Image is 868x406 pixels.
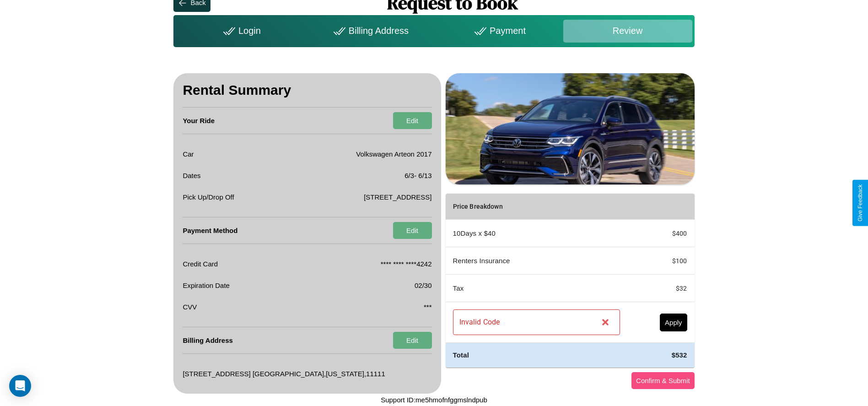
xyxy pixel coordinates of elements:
p: [STREET_ADDRESS] [GEOGRAPHIC_DATA] , [US_STATE] , 11111 [183,368,385,380]
p: Dates [183,169,200,182]
div: Review [563,20,692,43]
p: 6 / 3 - 6 / 13 [404,169,431,182]
p: [STREET_ADDRESS] [364,191,431,203]
div: Payment [434,20,563,43]
h4: Total [453,350,620,360]
p: CVV [183,301,197,313]
div: Login [176,20,305,43]
th: Price Breakdown [446,194,627,220]
p: Credit Card [183,258,218,270]
p: Expiration Date [183,279,230,292]
table: simple table [446,194,695,367]
p: Renters Insurance [453,254,620,267]
div: Billing Address [305,20,434,43]
button: Edit [393,332,432,349]
h4: $ 532 [635,350,687,360]
div: Give Feedback [857,184,863,222]
p: Pick Up/Drop Off [183,191,234,203]
p: Support ID: me5hmofnfggmslndpub [381,394,487,406]
td: $ 100 [627,247,695,275]
h4: Billing Address [183,327,232,353]
p: Car [183,148,194,160]
h3: Rental Summary [183,73,431,108]
td: $ 32 [627,275,695,302]
h4: Payment Method [183,217,237,244]
p: 02/30 [415,279,432,292]
button: Apply [660,314,687,331]
p: 10 Days x $ 40 [453,227,620,239]
p: Volkswagen Arteon 2017 [356,148,431,160]
button: Confirm & Submit [631,372,695,389]
button: Edit [393,222,432,239]
td: $ 400 [627,220,695,247]
p: Tax [453,282,620,294]
div: Open Intercom Messenger [9,375,31,397]
button: Edit [393,112,432,129]
h4: Your Ride [183,108,215,134]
